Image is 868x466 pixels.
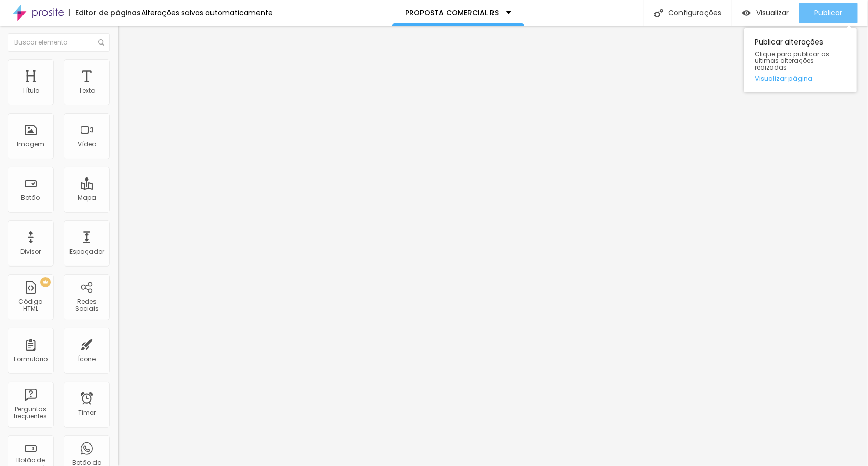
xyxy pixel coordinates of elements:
[755,51,847,71] span: Clique para publicar as ultimas alterações reaizadas
[66,298,107,313] div: Redes Sociais
[405,9,499,16] p: PROPOSTA COMERCIAL RS
[78,141,96,148] div: Vídeo
[69,248,104,255] div: Espaçador
[69,9,141,16] div: Editor de páginas
[742,9,751,17] img: view-1.svg
[654,9,663,17] img: Icone
[98,39,104,46] img: Icone
[732,3,799,23] button: Visualizar
[756,9,789,17] span: Visualizar
[78,194,96,202] div: Mapa
[21,194,40,202] div: Botão
[78,356,96,363] div: Ícone
[14,356,48,363] div: Formulário
[814,9,842,17] span: Publicar
[17,141,44,148] div: Imagem
[79,87,95,94] div: Texto
[799,3,858,23] button: Publicar
[744,28,857,92] div: Publicar alterações
[755,75,847,82] a: Visualizar página
[10,406,51,420] div: Perguntas frequentes
[22,87,39,94] div: Título
[141,9,273,16] div: Alterações salvas automaticamente
[10,298,51,313] div: Código HTML
[78,409,96,416] div: Timer
[20,248,41,255] div: Divisor
[8,33,110,52] input: Buscar elemento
